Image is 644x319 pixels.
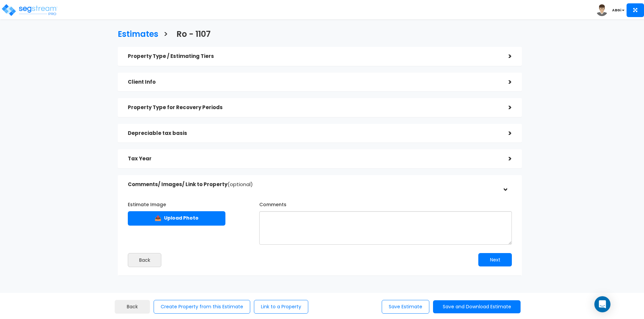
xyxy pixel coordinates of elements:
[128,199,166,208] label: Estimate Image
[612,8,621,13] b: ABGi
[498,128,512,139] div: >
[498,102,512,113] div: >
[115,300,150,314] a: Back
[596,4,608,16] img: avatar.png
[176,30,211,40] h3: Ro - 1107
[155,214,161,222] span: 📤
[227,181,253,188] span: (optional)
[128,253,161,267] button: Back
[128,131,498,136] h5: Depreciable tax basis
[128,182,498,187] h5: Comments/ Images/ Link to Property
[259,199,286,208] label: Comments
[128,105,498,110] h5: Property Type for Recovery Periods
[128,211,225,226] label: Upload Photo
[500,178,510,191] div: >
[382,300,429,314] button: Save Estimate
[128,79,498,85] h5: Client Info
[118,30,158,40] h3: Estimates
[498,154,512,164] div: >
[163,30,168,40] h3: >
[171,23,211,44] a: Ro - 1107
[128,156,498,162] h5: Tax Year
[433,300,521,313] button: Save and Download Estimate
[1,3,58,17] img: logo_pro_r.png
[154,300,250,314] button: Create Property from this Estimate
[498,51,512,62] div: >
[128,54,498,59] h5: Property Type / Estimating Tiers
[594,296,610,312] div: Open Intercom Messenger
[498,77,512,87] div: >
[478,253,512,266] button: Next
[254,300,308,314] button: Link to a Property
[113,23,158,44] a: Estimates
